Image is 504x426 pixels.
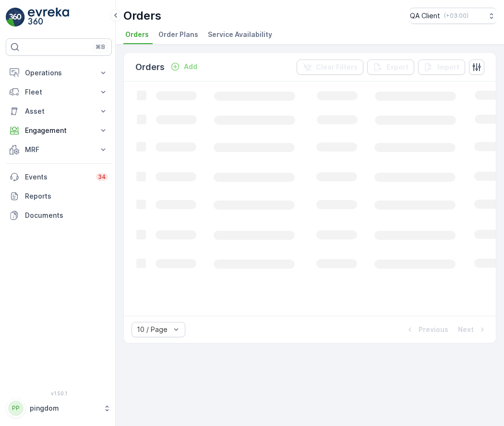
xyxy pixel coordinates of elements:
[123,8,161,24] p: Orders
[444,12,468,20] p: ( +03:00 )
[6,206,112,225] a: Documents
[25,126,93,135] p: Engagement
[135,60,165,74] p: Orders
[404,324,449,335] button: Previous
[25,145,93,154] p: MRF
[410,8,496,24] button: QA Client(+03:00)
[6,390,112,396] span: v 1.50.1
[158,30,198,39] span: Order Plans
[418,59,465,75] button: Import
[184,62,197,71] p: Add
[25,106,93,116] p: Asset
[6,8,25,27] img: logo
[386,62,408,72] p: Export
[437,62,459,72] p: Import
[25,211,108,220] p: Documents
[25,68,93,78] p: Operations
[316,62,358,72] p: Clear Filters
[6,398,112,418] button: PPpingdom
[6,167,112,187] a: Events34
[28,8,69,27] img: logo_light-DOdMpM7g.png
[30,403,98,413] p: pingdom
[25,87,93,97] p: Fleet
[6,102,112,121] button: Asset
[208,30,272,39] span: Service Availability
[25,191,108,201] p: Reports
[458,325,474,334] p: Next
[457,324,488,335] button: Next
[6,187,112,206] a: Reports
[96,43,105,51] p: ⌘B
[25,172,90,182] p: Events
[167,61,201,72] button: Add
[6,121,112,140] button: Engagement
[6,63,112,83] button: Operations
[8,401,24,416] div: PP
[297,59,363,75] button: Clear Filters
[410,11,440,21] p: QA Client
[419,325,448,334] p: Previous
[6,140,112,159] button: MRF
[6,83,112,102] button: Fleet
[98,173,106,181] p: 34
[125,30,149,39] span: Orders
[367,59,414,75] button: Export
